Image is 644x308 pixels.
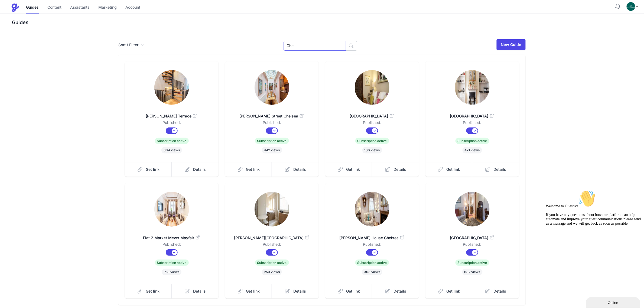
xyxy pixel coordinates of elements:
[284,41,346,51] input: Search Guides
[234,242,310,249] dd: Published:
[586,296,641,308] iframe: chat widget
[134,120,210,127] dd: Published:
[355,260,389,266] span: Subscription active
[255,70,289,105] img: wq8sw0j47qm6nw759ko380ndfzun
[463,147,482,153] span: 471 views
[334,242,410,249] dd: Published:
[372,284,419,299] a: Details
[447,289,460,294] span: Get link
[134,113,210,119] span: [PERSON_NAME] Terrace
[372,162,419,177] a: Details
[172,284,219,299] a: Details
[334,113,410,119] span: [GEOGRAPHIC_DATA]
[272,284,319,299] a: Details
[362,269,382,275] span: 303 views
[118,42,144,48] button: Sort / Filter
[234,235,310,241] span: [PERSON_NAME][GEOGRAPHIC_DATA]
[146,289,160,294] span: Get link
[272,162,319,177] a: Details
[125,162,172,177] a: Get link
[262,147,282,153] span: 942 views
[246,289,260,294] span: Get link
[425,162,473,177] a: Get link
[125,284,172,299] a: Get link
[346,289,360,294] span: Get link
[11,19,644,26] h3: Guides
[125,2,140,14] a: Account
[334,229,410,242] a: [PERSON_NAME] House Chelsea
[334,120,410,127] dd: Published:
[544,188,641,294] iframe: chat widget
[615,3,621,10] button: Notifications
[11,3,19,12] img: Guestive Guides
[234,120,310,127] dd: Published:
[393,289,406,294] span: Details
[70,2,90,14] a: Assistants
[255,192,289,227] img: id17mszkkv9a5w23y0miri8fotce
[355,70,389,105] img: 9b5v0ir1hdq8hllsqeesm40py5rd
[494,167,506,172] span: Details
[134,242,210,249] dd: Published:
[193,167,206,172] span: Details
[355,138,389,144] span: Subscription active
[154,70,189,105] img: mtasz01fldrr9v8cnif9arsj44ov
[455,192,490,227] img: htmfqqdj5w74wrc65s3wna2sgno2
[134,229,210,242] a: Flat 2 Market Mews Mayfair
[234,107,310,120] a: [PERSON_NAME] Street Chelsea
[434,229,510,242] a: [GEOGRAPHIC_DATA]
[434,242,510,249] dd: Published:
[325,162,372,177] a: Get link
[155,260,189,266] span: Subscription active
[225,284,272,299] a: Get link
[362,147,382,153] span: 166 views
[456,260,489,266] span: Subscription active
[161,147,182,153] span: 384 views
[627,2,635,11] img: oovs19i4we9w73xo0bfpgswpi0cd
[334,107,410,120] a: [GEOGRAPHIC_DATA]
[246,167,260,172] span: Get link
[162,269,181,275] span: 718 views
[262,269,282,275] span: 250 views
[334,235,410,241] span: [PERSON_NAME] House Chelsea
[26,2,39,14] a: Guides
[434,113,510,119] span: [GEOGRAPHIC_DATA]
[193,289,206,294] span: Details
[494,289,506,294] span: Details
[472,284,519,299] a: Details
[425,284,473,299] a: Get link
[234,229,310,242] a: [PERSON_NAME][GEOGRAPHIC_DATA]
[346,167,360,172] span: Get link
[35,2,52,19] img: :wave:
[472,162,519,177] a: Details
[293,167,306,172] span: Details
[456,138,489,144] span: Subscription active
[146,167,160,172] span: Get link
[434,235,510,241] span: [GEOGRAPHIC_DATA]
[47,2,61,14] a: Content
[355,192,389,227] img: qm23tyanh8llne9rmxzedgaebrr7
[325,284,372,299] a: Get link
[2,16,97,38] span: Welcome to Guestive If you have any questions about how our platform can help automate and improv...
[434,107,510,120] a: [GEOGRAPHIC_DATA]
[134,107,210,120] a: [PERSON_NAME] Terrace
[293,289,306,294] span: Details
[2,2,100,38] div: Welcome to Guestive👋If you have any questions about how our platform can help automate and improv...
[462,269,483,275] span: 682 views
[255,260,289,266] span: Subscription active
[155,138,189,144] span: Subscription active
[234,113,310,119] span: [PERSON_NAME] Street Chelsea
[393,167,406,172] span: Details
[98,2,117,14] a: Marketing
[447,167,460,172] span: Get link
[627,2,640,11] div: Profile Menu
[434,120,510,127] dd: Published:
[497,39,526,50] a: New Guide
[154,192,189,227] img: xcoem7jyjxpu3fgtqe3kd93uc2z7
[255,138,289,144] span: Subscription active
[172,162,219,177] a: Details
[455,70,490,105] img: hdmgvwaq8kfuacaafu0ghkkjd0oq
[225,162,272,177] a: Get link
[134,235,210,241] span: Flat 2 Market Mews Mayfair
